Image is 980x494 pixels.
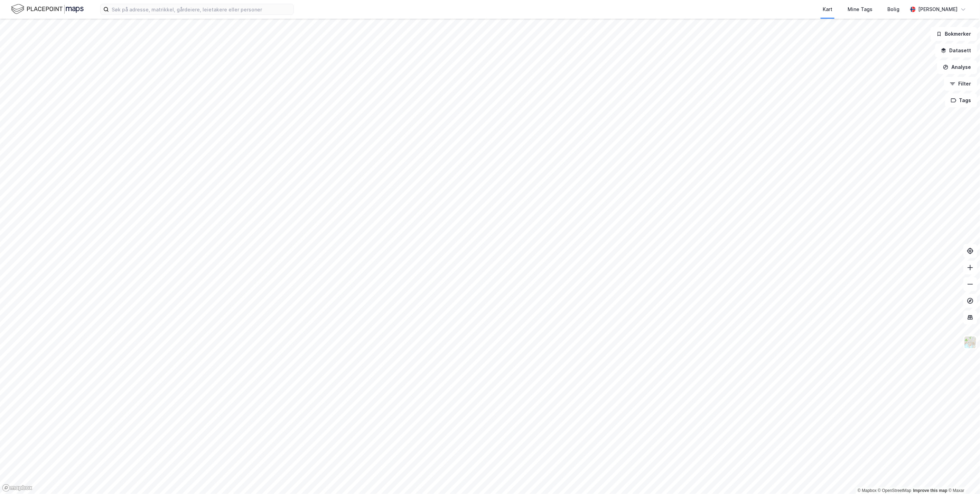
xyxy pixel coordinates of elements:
a: OpenStreetMap [878,488,912,493]
button: Datasett [935,44,977,57]
button: Tags [945,93,977,107]
img: logo.f888ab2527a4732fd821a326f86c7f29.svg [11,3,84,15]
button: Bokmerker [931,27,977,41]
a: Improve this map [913,488,948,493]
div: Bolig [888,5,900,14]
img: Z [964,336,977,349]
iframe: Chat Widget [945,461,980,494]
button: Analyse [937,60,977,74]
div: Kontrollprogram for chat [945,461,980,494]
div: [PERSON_NAME] [918,5,958,14]
a: Mapbox homepage [2,484,32,492]
button: Filter [944,77,977,91]
div: Kart [823,5,832,14]
input: Søk på adresse, matrikkel, gårdeiere, leietakere eller personer [109,4,293,15]
a: Mapbox [858,488,877,493]
div: Mine Tags [848,5,872,14]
